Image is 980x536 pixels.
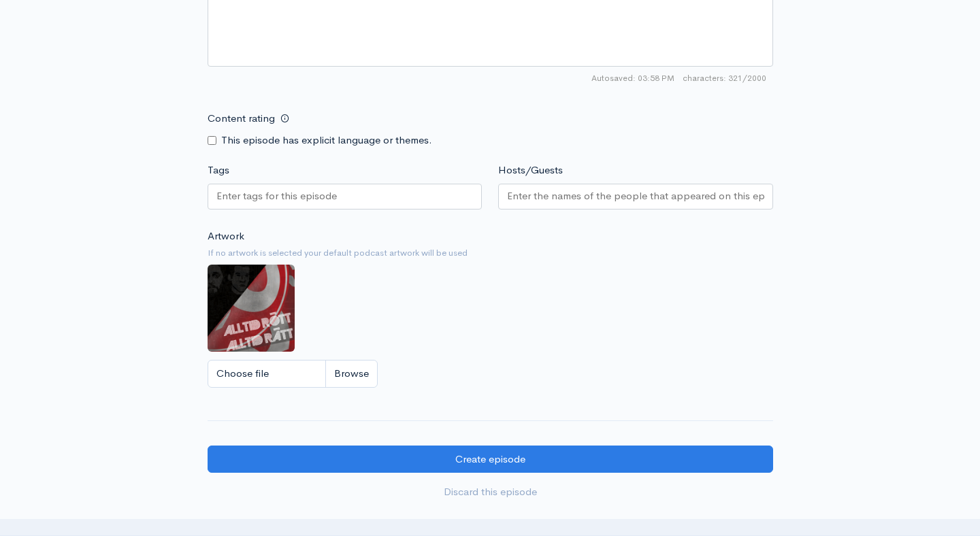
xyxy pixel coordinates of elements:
label: Hosts/Guests [498,163,563,178]
input: Enter the names of the people that appeared on this episode [507,188,764,204]
span: 321/2000 [683,72,766,84]
label: This episode has explicit language or themes. [221,133,432,148]
label: Content rating [208,105,275,133]
input: Create episode [208,446,773,473]
small: If no artwork is selected your default podcast artwork will be used [208,246,773,260]
label: Tags [208,163,229,178]
a: Discard this episode [208,478,773,506]
input: Enter tags for this episode [216,188,339,204]
span: Autosaved: 03:58 PM [591,72,674,84]
label: Artwork [208,229,244,244]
